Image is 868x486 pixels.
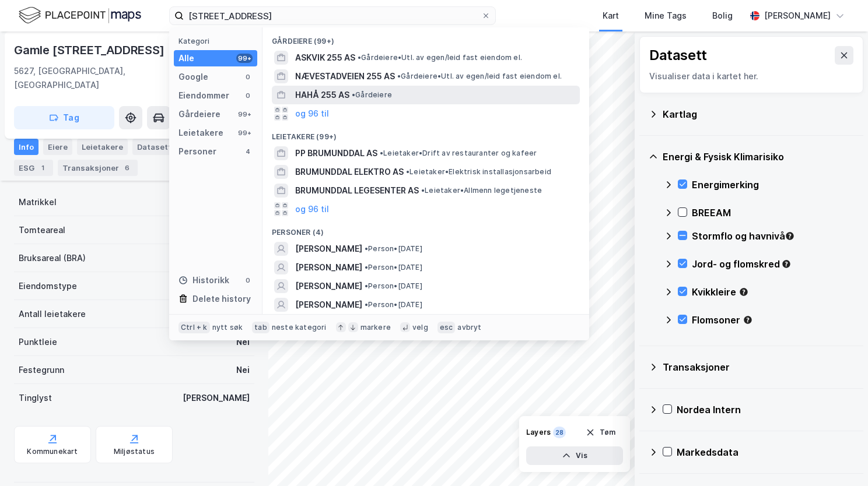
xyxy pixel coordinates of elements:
[406,167,409,176] span: •
[352,90,355,99] span: •
[178,89,229,103] div: Eiendommer
[295,279,362,293] span: [PERSON_NAME]
[212,323,243,332] div: nytt søk
[360,323,391,332] div: markere
[236,363,250,377] div: Nei
[645,9,687,23] div: Mine Tags
[412,323,428,332] div: velg
[295,88,349,102] span: HAHÅ 255 AS
[262,219,589,240] div: Personer (4)
[19,251,86,265] div: Bruksareal (BRA)
[785,231,795,241] div: Tooltip anchor
[252,322,269,333] div: tab
[712,9,733,23] div: Bolig
[132,139,176,155] div: Datasett
[677,445,854,459] div: Markedsdata
[19,5,141,26] img: logo.f888ab2527a4732fd821a326f86c7f29.svg
[121,162,133,174] div: 6
[183,391,250,405] div: [PERSON_NAME]
[178,145,216,159] div: Personer
[262,123,589,144] div: Leietakere (99+)
[677,403,854,417] div: Nordea Intern
[365,281,422,291] span: Person • [DATE]
[380,149,537,158] span: Leietaker • Drift av restauranter og kafeer
[692,257,854,271] div: Jord- og flomskred
[243,72,253,82] div: 0
[663,107,854,121] div: Kartlag
[421,186,542,195] span: Leietaker • Allmenn legetjeneste
[397,72,401,80] span: •
[236,110,253,119] div: 99+
[352,90,392,100] span: Gårdeiere
[19,391,52,405] div: Tinglyst
[649,69,853,83] div: Visualiser data i kartet her.
[295,51,355,65] span: ASKVIK 255 AS
[692,313,854,327] div: Flomsoner
[692,178,854,192] div: Energimerking
[178,107,220,121] div: Gårdeiere
[295,69,395,83] span: NÆVESTADVEIEN 255 AS
[178,51,194,65] div: Alle
[77,139,128,155] div: Leietakere
[14,64,185,92] div: 5627, [GEOGRAPHIC_DATA], [GEOGRAPHIC_DATA]
[553,427,566,438] div: 28
[262,27,589,48] div: Gårdeiere (99+)
[178,37,257,45] div: Kategori
[692,285,854,299] div: Kvikkleire
[397,72,562,81] span: Gårdeiere • Utl. av egen/leid fast eiendom el.
[243,276,253,285] div: 0
[295,202,329,216] button: og 96 til
[663,150,854,164] div: Energi & Fysisk Klimarisiko
[295,107,329,121] button: og 96 til
[365,263,422,272] span: Person • [DATE]
[14,139,38,155] div: Info
[380,149,383,157] span: •
[236,335,250,349] div: Nei
[295,242,362,256] span: [PERSON_NAME]
[192,292,251,306] div: Delete history
[781,259,792,269] div: Tooltip anchor
[37,162,48,174] div: 1
[43,139,72,155] div: Eiere
[27,447,78,456] div: Kommunekart
[365,300,368,309] span: •
[184,7,481,24] input: Søk på adresse, matrikkel, gårdeiere, leietakere eller personer
[365,263,368,272] span: •
[19,363,64,377] div: Festegrunn
[692,229,854,243] div: Stormflo og havnivå
[178,126,223,140] div: Leietakere
[19,195,57,209] div: Matrikkel
[295,260,362,274] span: [PERSON_NAME]
[19,223,65,237] div: Tomteareal
[764,9,831,23] div: [PERSON_NAME]
[578,423,623,442] button: Tøm
[19,307,86,321] div: Antall leietakere
[19,335,57,349] div: Punktleie
[178,273,229,287] div: Historikk
[295,165,404,179] span: BRUMUNDDAL ELEKTRO AS
[663,360,854,374] div: Transaksjoner
[178,322,210,333] div: Ctrl + k
[365,300,422,309] span: Person • [DATE]
[295,184,419,198] span: BRUMUNDDAL LEGESENTER AS
[295,298,362,312] span: [PERSON_NAME]
[14,106,114,129] button: Tag
[810,430,868,486] iframe: Chat Widget
[358,53,361,62] span: •
[365,244,422,253] span: Person • [DATE]
[526,446,623,465] button: Vis
[14,160,53,176] div: ESG
[738,287,749,297] div: Tooltip anchor
[14,41,167,59] div: Gamle [STREET_ADDRESS]
[437,322,456,333] div: esc
[358,53,522,62] span: Gårdeiere • Utl. av egen/leid fast eiendom el.
[406,167,551,177] span: Leietaker • Elektrisk installasjonsarbeid
[114,447,155,456] div: Miljøstatus
[236,54,253,63] div: 99+
[743,315,753,325] div: Tooltip anchor
[58,160,138,176] div: Transaksjoner
[603,9,619,23] div: Kart
[272,323,327,332] div: neste kategori
[295,146,377,160] span: PP BRUMUNDDAL AS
